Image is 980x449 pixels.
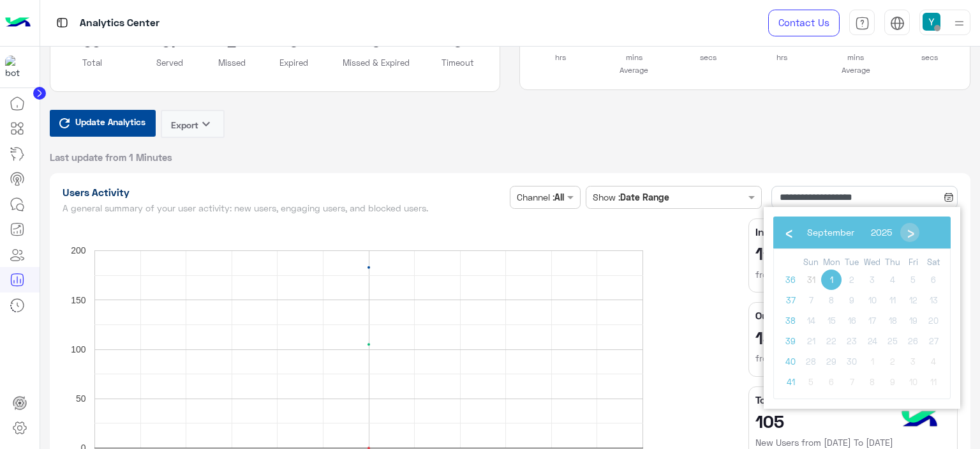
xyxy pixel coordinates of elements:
[50,110,156,137] button: Update Analytics
[923,13,940,31] img: userImage
[755,352,951,365] h6: from [DATE] To [DATE]
[755,51,810,64] p: hrs
[780,331,801,351] span: 39
[901,222,920,241] span: ›
[768,10,840,36] a: Contact Us
[755,64,957,77] p: Average
[863,223,900,242] button: 2025
[821,270,842,290] span: 1
[140,56,199,69] p: Served
[54,15,70,31] img: tab
[780,310,801,331] span: 38
[780,351,801,372] span: 40
[265,56,323,69] p: Expired
[607,51,662,64] p: mins
[828,51,883,64] p: mins
[755,411,951,431] h2: 105
[72,113,149,130] span: Update Analytics
[755,243,951,263] h2: 1117
[71,245,86,255] text: 200
[849,10,875,36] a: tab
[755,436,951,449] h6: New Users from [DATE] To [DATE]
[807,227,854,238] span: September
[897,398,942,443] img: hulul-logo.png
[161,110,225,138] button: Exportkeyboard_arrow_down
[842,255,862,270] th: weekday
[755,393,951,406] h5: Total New Users
[63,56,122,69] p: Total
[71,294,86,305] text: 150
[801,270,821,290] span: 31
[764,207,960,409] bs-daterangepicker-container: calendar
[429,56,487,69] p: Timeout
[5,56,28,79] img: 317874714732967
[755,327,951,347] h2: 1370
[779,222,798,241] span: ‹
[71,344,86,354] text: 100
[780,372,801,392] span: 41
[780,270,801,290] span: 36
[755,225,951,238] h5: Incoming Messages
[681,51,736,64] p: secs
[80,15,160,32] p: Analytics Center
[533,64,735,77] p: Average
[890,16,905,31] img: tab
[63,186,505,199] h1: Users Activity
[855,16,870,31] img: tab
[780,223,799,242] button: ‹
[5,10,31,36] img: Logo
[218,56,246,69] p: Missed
[780,290,801,310] span: 37
[50,151,172,164] span: Last update from 1 Minutes
[902,51,957,64] p: secs
[198,116,214,132] i: keyboard_arrow_down
[801,255,821,270] th: weekday
[951,15,967,31] img: profile
[900,223,919,242] button: ›
[755,309,951,322] h5: Outgoing Messages
[923,255,944,270] th: weekday
[871,227,892,238] span: 2025
[63,203,505,213] h5: A general summary of your user activity: new users, engaging users, and blocked users.
[882,255,903,270] th: weekday
[75,393,85,404] text: 50
[343,56,410,69] p: Missed & Expired
[533,51,588,64] p: hrs
[821,255,842,270] th: weekday
[862,255,882,270] th: weekday
[903,255,923,270] th: weekday
[755,268,951,281] h6: from [DATE] To [DATE]
[780,224,919,235] bs-datepicker-navigation-view: ​ ​ ​
[799,223,863,242] button: September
